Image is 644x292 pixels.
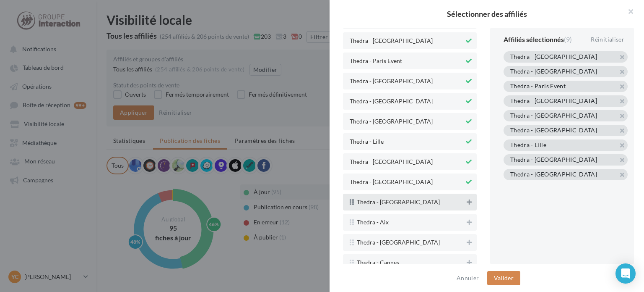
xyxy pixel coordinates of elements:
[510,83,566,91] div: Thedra - Paris Event
[615,263,636,284] div: Open Intercom Messenger
[510,157,597,164] div: Thedra - [GEOGRAPHIC_DATA]
[350,38,433,44] span: Thedra - [GEOGRAPHIC_DATA]
[487,271,520,285] button: Valider
[357,219,389,226] span: Thedra - Aix
[350,78,433,84] span: Thedra - [GEOGRAPHIC_DATA]
[350,98,433,105] span: Thedra - [GEOGRAPHIC_DATA]
[357,199,440,205] span: Thedra - [GEOGRAPHIC_DATA]
[510,113,597,120] div: Thedra - [GEOGRAPHIC_DATA]
[357,239,440,246] span: Thedra - [GEOGRAPHIC_DATA]
[357,260,399,266] span: Thedra - Cannes
[350,179,433,185] span: Thedra - [GEOGRAPHIC_DATA]
[350,159,433,165] span: Thedra - [GEOGRAPHIC_DATA]
[510,54,597,61] div: Thedra - [GEOGRAPHIC_DATA]
[453,273,482,283] button: Annuler
[510,142,546,150] div: Thedra - Lille
[350,118,433,125] span: Thedra - [GEOGRAPHIC_DATA]
[510,68,597,76] div: Thedra - [GEOGRAPHIC_DATA]
[343,10,631,18] h2: Sélectionner des affiliés
[564,35,572,43] span: (9)
[510,127,597,135] div: Thedra - [GEOGRAPHIC_DATA]
[587,34,628,45] div: Réinitialiser
[350,139,384,145] span: Thedra - Lille
[510,98,597,105] div: Thedra - [GEOGRAPHIC_DATA]
[504,36,572,43] div: Affiliés sélectionnés
[350,58,402,64] span: Thedra - Paris Event
[510,171,597,179] div: Thedra - [GEOGRAPHIC_DATA]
